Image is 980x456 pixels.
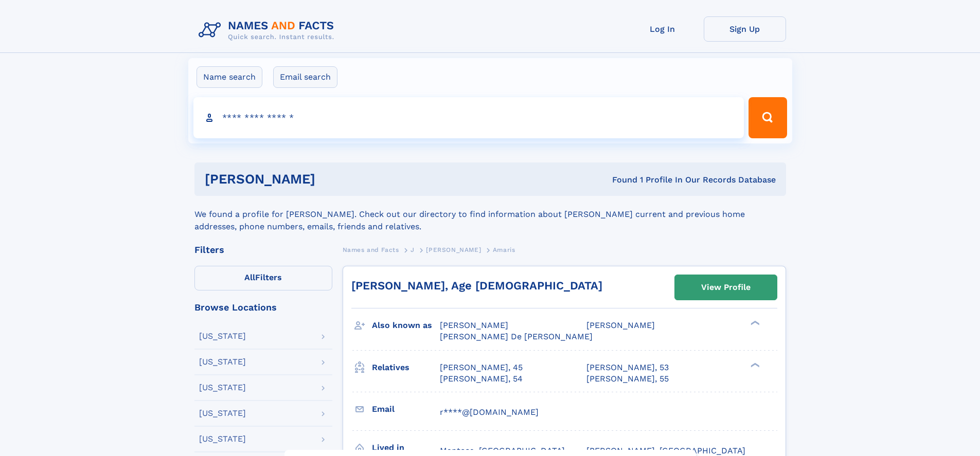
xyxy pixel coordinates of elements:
[586,320,655,330] span: [PERSON_NAME]
[426,243,481,256] a: [PERSON_NAME]
[440,332,593,341] span: [PERSON_NAME] De [PERSON_NAME]
[194,16,343,44] img: Logo Names and Facts
[372,317,440,334] h3: Also known as
[586,373,669,385] a: [PERSON_NAME], 55
[704,16,786,42] a: Sign Up
[586,446,745,455] span: [PERSON_NAME], [GEOGRAPHIC_DATA]
[440,446,565,455] span: Manteca, [GEOGRAPHIC_DATA]
[199,384,246,392] div: [US_STATE]
[749,97,787,138] button: Search Button
[351,279,602,292] a: [PERSON_NAME], Age [DEMOGRAPHIC_DATA]
[194,266,332,290] label: Filters
[199,332,246,340] div: [US_STATE]
[440,373,523,385] a: [PERSON_NAME], 54
[675,275,777,300] a: View Profile
[193,97,744,138] input: search input
[493,246,515,253] span: Amaris
[748,361,760,368] div: ❯
[411,246,415,253] span: J
[199,409,246,417] div: [US_STATE]
[197,66,262,88] label: Name search
[372,400,440,418] h3: Email
[194,303,332,312] div: Browse Locations
[194,245,332,254] div: Filters
[621,16,704,42] a: Log In
[426,246,481,253] span: [PERSON_NAME]
[701,276,751,299] div: View Profile
[586,362,669,373] a: [PERSON_NAME], 53
[199,358,246,366] div: [US_STATE]
[464,174,776,186] div: Found 1 Profile In Our Records Database
[273,66,337,88] label: Email search
[199,435,246,443] div: [US_STATE]
[205,173,464,186] h1: [PERSON_NAME]
[372,359,440,376] h3: Relatives
[194,196,786,233] div: We found a profile for [PERSON_NAME]. Check out our directory to find information about [PERSON_N...
[411,243,415,256] a: J
[440,362,523,373] a: [PERSON_NAME], 45
[748,320,760,326] div: ❯
[244,272,255,282] span: All
[343,243,399,256] a: Names and Facts
[440,320,508,330] span: [PERSON_NAME]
